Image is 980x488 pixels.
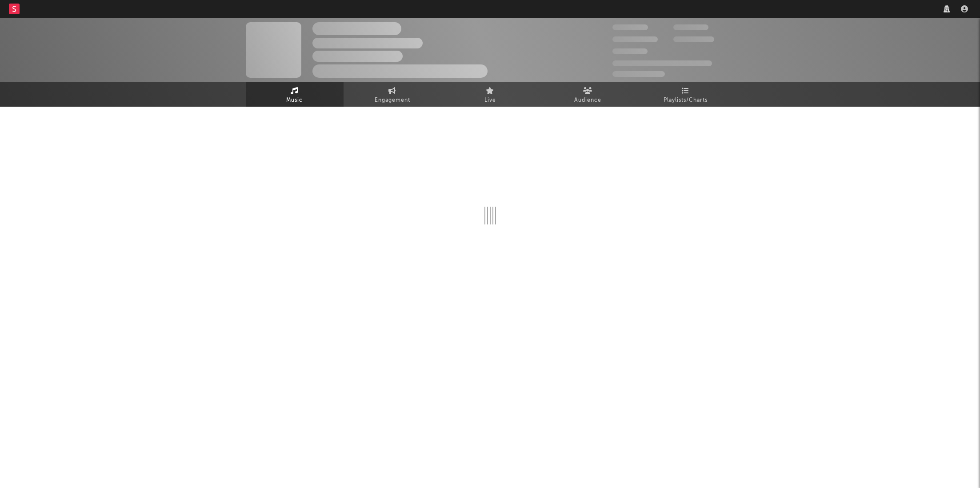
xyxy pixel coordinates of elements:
[539,82,637,107] a: Audience
[664,95,708,106] span: Playlists/Charts
[246,82,344,107] a: Music
[484,95,496,106] span: Live
[344,82,441,107] a: Engagement
[612,48,648,54] span: 100,000
[286,95,303,106] span: Music
[673,36,714,42] span: 1,000,000
[441,82,539,107] a: Live
[637,82,735,107] a: Playlists/Charts
[612,36,658,42] span: 50,000,000
[375,95,410,106] span: Engagement
[612,24,648,30] span: 300,000
[612,71,665,77] span: Jump Score: 85.0
[574,95,601,106] span: Audience
[612,60,712,66] span: 50,000,000 Monthly Listeners
[673,24,708,30] span: 100,000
